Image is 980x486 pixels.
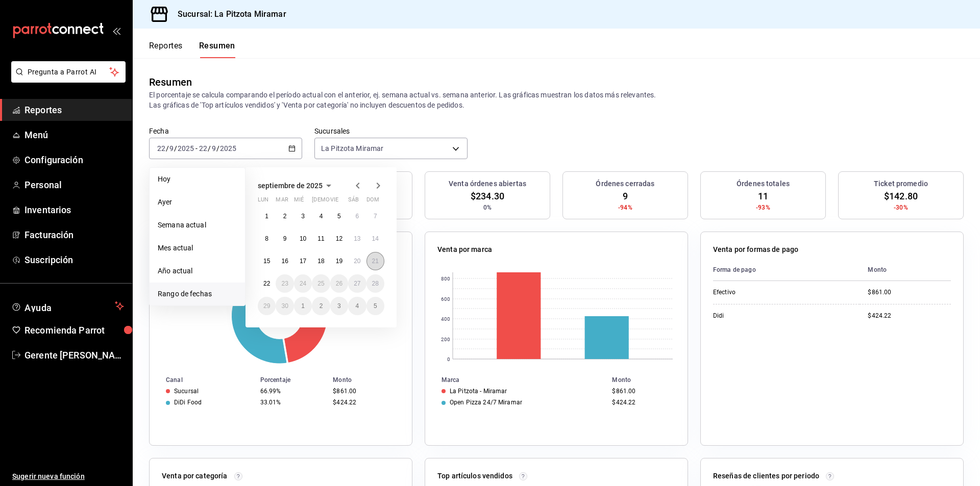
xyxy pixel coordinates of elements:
[354,235,360,242] abbr: 13 de septiembre de 2025
[177,144,194,152] input: ----
[713,312,815,320] div: Didi
[112,27,120,35] button: open_drawer_menu
[449,178,526,189] h3: Venta órdenes abiertas
[336,235,342,242] abbr: 12 de septiembre de 2025
[348,274,366,293] button: 27 de septiembre de 2025
[337,213,341,220] abbr: 5 de septiembre de 2025
[300,258,306,265] abbr: 17 de septiembre de 2025
[366,252,384,270] button: 21 de septiembre de 2025
[348,207,366,225] button: 6 de septiembre de 2025
[758,189,768,203] span: 11
[7,74,126,85] a: Pregunta a Parrot AI
[337,302,341,310] abbr: 3 de octubre de 2025
[169,144,174,152] input: --
[447,356,450,362] text: 0
[330,229,348,248] button: 12 de septiembre de 2025
[868,312,951,320] div: $424.22
[199,144,208,152] input: --
[713,288,815,297] div: Efectivo
[195,144,198,152] span: -
[260,388,325,395] div: 66.99%
[211,144,216,152] input: --
[300,280,306,287] abbr: 24 de septiembre de 2025
[174,388,199,395] div: Sucursal
[713,259,860,281] th: Forma de pago
[333,388,396,395] div: $861.00
[258,196,268,207] abbr: lunes
[283,213,287,220] abbr: 2 de septiembre de 2025
[24,323,124,337] span: Recomienda Parrot
[260,399,325,406] div: 33.01%
[312,252,330,270] button: 18 de septiembre de 2025
[294,207,312,225] button: 3 de septiembre de 2025
[312,297,330,315] button: 2 de octubre de 2025
[713,471,819,481] p: Reseñas de clientes por periodo
[374,302,377,310] abbr: 5 de octubre de 2025
[265,235,268,242] abbr: 8 de septiembre de 2025
[157,144,166,152] input: --
[348,196,359,207] abbr: sábado
[372,258,379,265] abbr: 21 de septiembre de 2025
[441,337,450,342] text: 200
[355,302,359,310] abbr: 4 de octubre de 2025
[366,297,384,315] button: 5 de octubre de 2025
[258,182,323,190] span: septiembre de 2025
[281,302,288,310] abbr: 30 de septiembre de 2025
[263,302,270,310] abbr: 29 de septiembre de 2025
[366,229,384,248] button: 14 de septiembre de 2025
[150,374,256,386] th: Canal
[166,144,169,152] span: /
[149,41,183,58] button: Reportes
[320,213,323,220] abbr: 4 de septiembre de 2025
[441,296,450,302] text: 600
[24,253,124,267] span: Suscripción
[11,61,126,83] button: Pregunta a Parrot AI
[158,220,237,231] span: Semana actual
[894,203,908,212] span: -30%
[276,274,293,293] button: 23 de septiembre de 2025
[333,399,396,406] div: $424.22
[312,229,330,248] button: 11 de septiembre de 2025
[330,297,348,315] button: 3 de octubre de 2025
[276,229,293,248] button: 9 de septiembre de 2025
[330,252,348,270] button: 19 de septiembre de 2025
[618,203,632,212] span: -94%
[471,189,504,203] span: $234.30
[158,289,237,299] span: Rango de fechas
[276,252,293,270] button: 16 de septiembre de 2025
[24,228,124,242] span: Facturación
[149,41,235,58] div: navigation tabs
[276,297,293,315] button: 30 de septiembre de 2025
[317,258,324,265] abbr: 18 de septiembre de 2025
[713,244,798,255] p: Venta por formas de pago
[24,300,111,312] span: Ayuda
[354,280,360,287] abbr: 27 de septiembre de 2025
[317,280,324,287] abbr: 25 de septiembre de 2025
[169,8,286,20] h3: Sucursal: La Pitzota Miramar
[756,203,770,212] span: -93%
[258,297,276,315] button: 29 de septiembre de 2025
[366,196,379,207] abbr: domingo
[24,178,124,192] span: Personal
[24,103,124,117] span: Reportes
[158,174,237,185] span: Hoy
[24,128,124,142] span: Menú
[265,213,268,220] abbr: 1 de septiembre de 2025
[258,252,276,270] button: 15 de septiembre de 2025
[12,471,124,482] span: Sugerir nueva función
[24,348,124,362] span: Gerente [PERSON_NAME]
[294,252,312,270] button: 17 de septiembre de 2025
[294,297,312,315] button: 1 de octubre de 2025
[216,144,219,152] span: /
[24,203,124,217] span: Inventarios
[158,266,237,276] span: Año actual
[437,244,492,255] p: Venta por marca
[149,127,302,135] label: Fecha
[301,213,305,220] abbr: 3 de septiembre de 2025
[366,274,384,293] button: 28 de septiembre de 2025
[372,280,379,287] abbr: 28 de septiembre de 2025
[348,252,366,270] button: 20 de septiembre de 2025
[276,196,288,207] abbr: martes
[258,229,276,248] button: 8 de septiembre de 2025
[612,388,671,395] div: $861.00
